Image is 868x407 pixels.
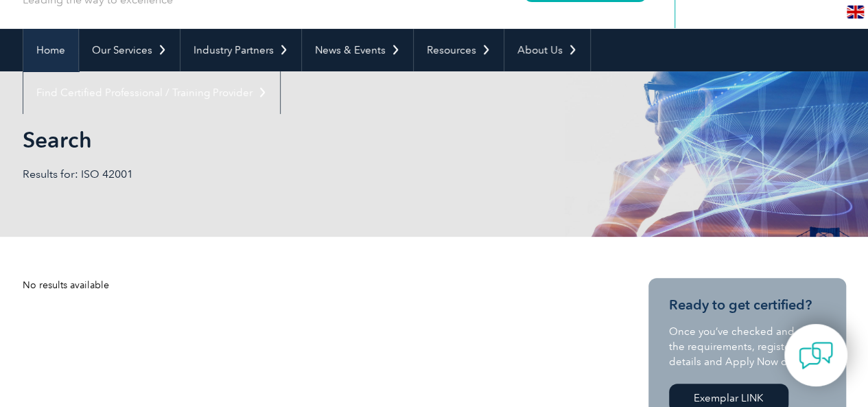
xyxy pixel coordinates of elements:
img: contact-chat.png [799,338,833,373]
img: en [847,5,864,19]
h1: Search [23,126,550,153]
div: No results available [23,278,599,292]
a: Our Services [79,29,180,71]
a: Industry Partners [180,29,301,71]
a: Resources [414,29,504,71]
a: Find Certified Professional / Training Provider [23,71,280,114]
h3: Ready to get certified? [669,296,825,314]
a: Home [23,29,78,71]
a: News & Events [302,29,413,71]
p: Once you’ve checked and met the requirements, register your details and Apply Now on [669,324,825,369]
a: About Us [504,29,590,71]
p: Results for: ISO 42001 [23,167,434,182]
